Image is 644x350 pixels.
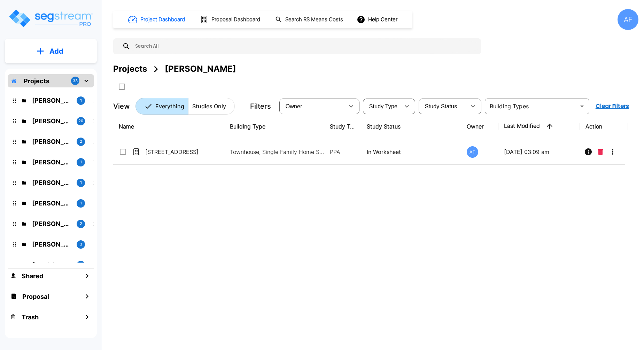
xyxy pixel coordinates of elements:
p: Everything [155,102,184,110]
th: Study Status [361,114,461,139]
p: 3 [80,241,82,247]
h1: Search RS Means Costs [285,16,343,24]
h1: Trash [22,312,39,322]
button: Clear Filters [593,99,632,113]
button: More-Options [606,145,620,159]
h1: Proposal [22,292,49,301]
span: Owner [286,103,302,109]
button: Open [577,101,587,111]
p: Add [49,46,63,56]
p: Florence Yee [32,260,71,270]
p: 20 [78,118,83,124]
button: SelectAll [115,80,129,94]
th: Building Type [224,114,324,139]
div: [PERSON_NAME] [165,63,236,75]
p: 33 [73,78,78,84]
img: Logo [8,8,93,28]
p: 1 [80,262,82,268]
button: Info [581,145,595,159]
th: Last Modified [498,114,580,139]
p: View [113,101,130,111]
p: Dani Sternbuch [32,240,71,249]
p: Bruce Teitelbaum [32,137,71,146]
p: 1 [80,180,82,186]
p: Dilip Vadakkoot [32,199,71,208]
p: Elchonon Weinberg [32,178,71,187]
p: Studies Only [192,102,226,110]
h1: Shared [22,271,43,281]
div: AF [467,146,478,158]
p: Filters [250,101,271,111]
p: [STREET_ADDRESS] [145,148,215,156]
p: 1 [80,98,82,103]
div: AF [618,9,638,30]
p: Kevin Van Beek [32,219,71,228]
p: Abba Stein [32,157,71,167]
div: Platform [135,98,235,115]
span: Study Type [369,103,397,109]
button: Search RS Means Costs [272,13,347,26]
button: Project Dashboard [125,12,189,27]
button: Add [5,41,97,61]
p: 2 [80,221,82,227]
p: 2 [80,139,82,145]
p: In Worksheet [367,148,456,156]
th: Action [580,114,628,139]
h1: Proposal Dashboard [211,16,260,24]
p: Jeff Degyansky [32,116,71,126]
span: Study Status [425,103,457,109]
div: Select [281,96,344,116]
th: Name [113,114,224,139]
p: PPA [330,148,356,156]
p: Projects [24,76,49,86]
p: Taoufik Lahrache [32,96,71,105]
th: Study Type [324,114,361,139]
p: Townhouse, Single Family Home Site [230,148,324,156]
p: 1 [80,159,82,165]
button: Help Center [355,13,400,26]
th: Owner [461,114,498,139]
button: Studies Only [188,98,235,115]
div: Projects [113,63,147,75]
p: [DATE] 03:09 am [504,148,574,156]
input: Search All [131,38,478,54]
div: Select [420,96,466,116]
h1: Project Dashboard [140,16,185,24]
button: Everything [135,98,188,115]
p: 1 [80,200,82,206]
button: Delete [595,145,606,159]
input: Building Types [487,101,576,111]
div: Select [364,96,400,116]
button: Proposal Dashboard [197,12,264,27]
